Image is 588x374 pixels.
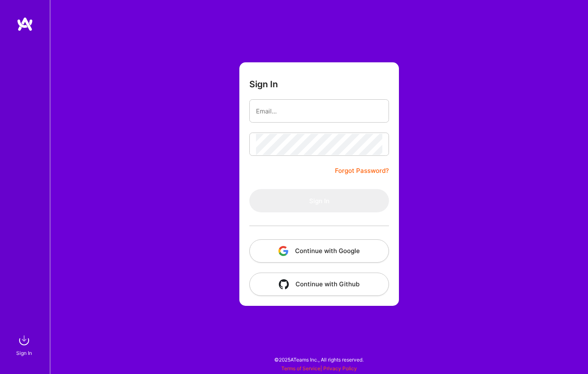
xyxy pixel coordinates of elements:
[335,166,389,176] a: Forgot Password?
[249,189,389,212] button: Sign In
[17,332,32,357] a: sign inSign In
[256,101,382,122] input: Email...
[281,365,357,372] span: |
[17,17,33,32] img: logo
[249,273,389,296] button: Continue with Github
[16,349,32,357] div: Sign In
[278,246,288,256] img: icon
[279,279,289,289] img: icon
[249,79,278,89] h3: Sign In
[16,332,32,349] img: sign in
[249,239,389,263] button: Continue with Google
[323,365,357,372] a: Privacy Policy
[50,349,588,370] div: © 2025 ATeams Inc., All rights reserved.
[281,365,320,372] a: Terms of Service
